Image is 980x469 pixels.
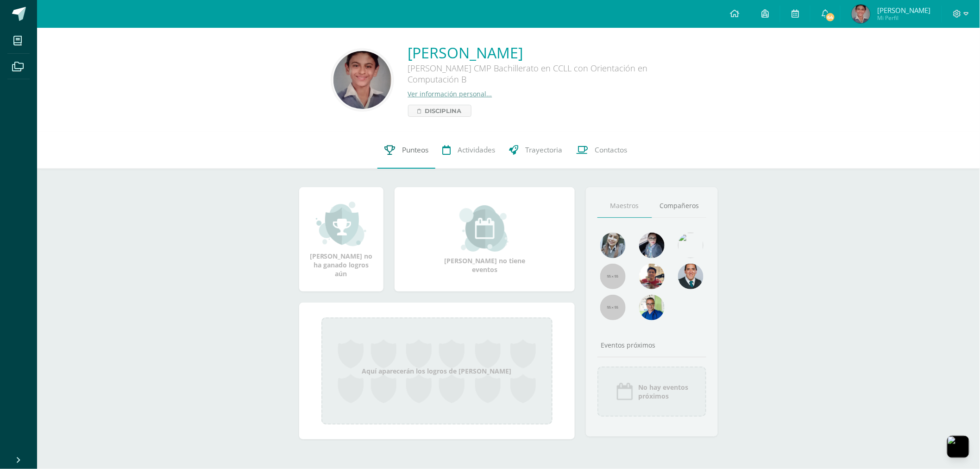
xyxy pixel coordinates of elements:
img: 55x55 [600,295,626,320]
span: Punteos [402,145,428,155]
img: eec80b72a0218df6e1b0c014193c2b59.png [678,264,704,289]
a: Compañeros [652,194,707,218]
a: Actividades [435,132,502,169]
span: No hay eventos próximos [639,383,689,400]
a: Punteos [377,132,435,169]
img: 06146913bb8d9398940fd3dd5d94d252.png [852,5,870,23]
div: [PERSON_NAME] no tiene eventos [438,205,531,274]
span: [PERSON_NAME] [877,6,930,15]
img: c25c8a4a46aeab7e345bf0f34826bacf.png [678,233,704,258]
a: Maestros [597,194,652,218]
span: Actividades [458,145,495,155]
img: b8baad08a0802a54ee139394226d2cf3.png [639,233,665,258]
img: event_small.png [459,205,510,252]
span: 64 [825,12,836,22]
img: b6654a7add94dbab89af5f4c4cb5c736.png [333,51,391,109]
img: event_icon.png [616,382,634,401]
span: Contactos [595,145,627,155]
a: [PERSON_NAME] [408,43,686,63]
a: Contactos [569,132,634,169]
img: 10741f48bcca31577cbcd80b61dad2f3.png [639,295,665,320]
img: 55x55 [600,264,626,289]
img: achievement_small.png [316,201,366,247]
img: 45bd7986b8947ad7e5894cbc9b781108.png [600,233,626,258]
a: Ver información personal... [408,89,492,98]
span: Mi Perfil [877,14,930,22]
a: Trayectoria [502,132,569,169]
span: Disciplina [425,105,462,116]
span: Trayectoria [525,145,562,155]
img: 11152eb22ca3048aebc25a5ecf6973a7.png [639,264,665,289]
div: [PERSON_NAME] no ha ganado logros aún [308,201,374,278]
a: Disciplina [408,105,471,117]
div: Aquí aparecerán los logros de [PERSON_NAME] [321,317,553,425]
div: Eventos próximos [597,341,707,349]
div: [PERSON_NAME] CMP Bachillerato en CCLL con Orientación en Computación B [408,63,686,89]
